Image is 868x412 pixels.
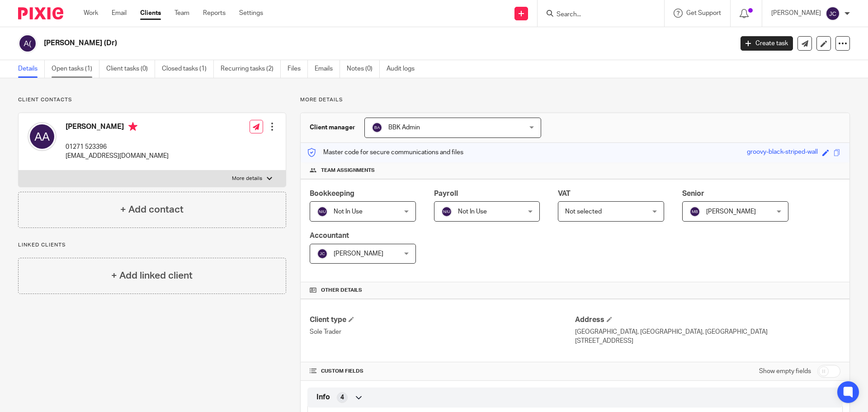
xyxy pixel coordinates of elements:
label: Show empty fields [759,367,811,376]
p: [EMAIL_ADDRESS][DOMAIN_NAME] [66,152,169,161]
a: Emails [315,60,340,78]
p: More details [300,96,850,104]
img: svg%3E [317,206,328,217]
span: [PERSON_NAME] [706,208,756,215]
a: Notes (0) [347,60,380,78]
span: BBK Admin [388,124,420,131]
a: Reports [203,9,226,18]
a: Client tasks (0) [106,60,155,78]
a: Files [288,60,308,78]
p: [STREET_ADDRESS] [575,336,840,346]
span: Payroll [434,190,458,197]
span: Not In Use [458,208,487,215]
h4: CUSTOM FIELDS [310,368,575,375]
h3: Client manager [310,123,355,132]
a: Settings [239,9,263,18]
div: groovy-black-striped-wall [747,147,818,158]
p: More details [232,175,262,182]
h4: Client type [310,315,575,325]
a: Clients [140,9,161,18]
span: 4 [340,393,344,402]
h2: [PERSON_NAME] (Dr) [44,38,590,48]
span: Accountant [310,232,349,239]
img: Pixie [18,7,63,19]
p: Client contacts [18,96,286,104]
img: svg%3E [18,34,37,53]
img: svg%3E [441,206,452,217]
span: [PERSON_NAME] [334,251,383,257]
span: Get Support [686,10,721,16]
span: Senior [682,190,704,197]
a: Email [112,9,127,18]
h4: [PERSON_NAME] [66,122,169,133]
span: VAT [558,190,571,197]
img: svg%3E [317,248,328,259]
p: [PERSON_NAME] [771,9,821,18]
img: svg%3E [28,122,57,151]
a: Open tasks (1) [52,60,99,78]
img: svg%3E [372,122,382,133]
p: Sole Trader [310,327,575,336]
p: Master code for secure communications and files [307,148,463,157]
span: Not In Use [334,208,363,215]
a: Details [18,60,45,78]
a: Work [84,9,98,18]
i: Primary [128,122,137,131]
h4: + Add contact [120,203,184,217]
img: svg%3E [689,206,700,217]
p: Linked clients [18,242,286,249]
h4: + Add linked client [111,269,193,283]
span: Other details [321,287,362,294]
a: Audit logs [387,60,421,78]
a: Team [175,9,189,18]
p: [GEOGRAPHIC_DATA], [GEOGRAPHIC_DATA], [GEOGRAPHIC_DATA] [575,327,840,336]
span: Team assignments [321,167,375,174]
a: Create task [741,36,793,51]
a: Recurring tasks (2) [221,60,281,78]
a: Closed tasks (1) [162,60,214,78]
p: 01271 523396 [66,142,169,152]
img: svg%3E [826,6,840,21]
span: Not selected [565,208,602,215]
input: Search [556,11,637,19]
h4: Address [575,315,840,325]
span: Info [316,393,330,402]
span: Bookkeeping [310,190,354,197]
